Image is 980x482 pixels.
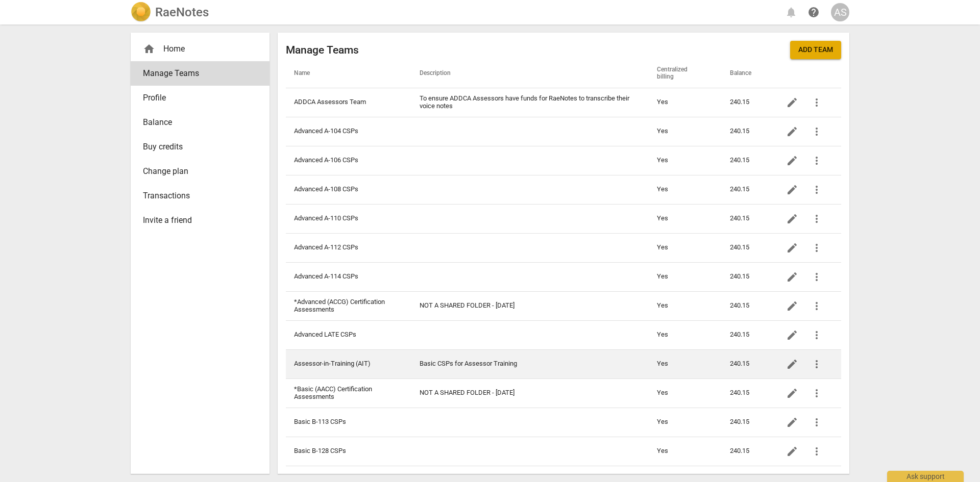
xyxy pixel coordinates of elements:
a: Buy credits [131,135,269,159]
span: edit [786,213,798,225]
span: more_vert [811,300,823,312]
span: home [143,43,155,55]
td: Advanced A-104 CSPs [286,117,411,146]
td: 240.15 [722,175,772,204]
td: Yes [649,320,722,349]
td: Yes [649,233,722,262]
span: more_vert [811,155,823,167]
td: Yes [649,146,722,175]
td: Advanced A-110 CSPs [286,204,411,233]
span: edit [786,416,798,428]
h2: RaeNotes [155,5,209,19]
span: Balance [143,116,249,129]
span: edit [786,387,798,399]
a: LogoRaeNotes [131,2,209,22]
td: Yes [649,378,722,408]
td: Advanced A-114 CSPs [286,262,411,291]
span: edit [786,358,798,370]
span: more_vert [811,125,823,138]
span: more_vert [811,416,823,428]
button: Add team [790,41,841,59]
span: edit [786,96,798,109]
td: Advanced A-106 CSPs [286,146,411,175]
td: NOT A SHARED FOLDER - [DATE] [411,378,649,408]
span: edit [786,125,798,138]
a: Invite a friend [131,208,269,233]
span: edit [786,271,798,283]
a: Balance [131,110,269,135]
td: Yes [649,262,722,291]
td: Advanced LATE CSPs [286,320,411,349]
td: ADDCA Assessors Team [286,88,411,117]
td: 240.15 [722,262,772,291]
span: edit [786,300,798,312]
td: Basic B-113 CSPs [286,408,411,437]
td: Basic CSPs for Assessor Training [411,349,649,378]
td: Yes [649,437,722,466]
td: Basic B-128 CSPs [286,437,411,466]
span: Add team [798,45,833,55]
td: Yes [649,88,722,117]
td: Yes [649,408,722,437]
td: 240.15 [722,291,772,320]
span: more_vert [811,213,823,225]
span: edit [786,329,798,341]
td: Yes [649,117,722,146]
a: Profile [131,86,269,110]
span: more_vert [811,358,823,370]
span: help [807,6,820,18]
span: Buy credits [143,141,249,153]
span: Description [420,69,463,78]
span: more_vert [811,387,823,399]
span: more_vert [811,271,823,283]
span: more_vert [811,184,823,196]
div: Home [131,37,269,61]
div: Home [143,43,249,55]
span: Name [294,69,322,78]
span: Change plan [143,165,249,177]
td: Advanced A-112 CSPs [286,233,411,262]
a: Manage Teams [131,61,269,86]
span: Balance [730,69,764,78]
td: 240.15 [722,320,772,349]
td: 240.15 [722,146,772,175]
td: 240.15 [722,349,772,378]
span: Profile [143,92,249,104]
td: 240.15 [722,233,772,262]
a: Change plan [131,159,269,184]
td: Assessor-in-Training (AIT) [286,349,411,378]
td: Advanced A-108 CSPs [286,175,411,204]
div: Ask support [887,471,964,482]
td: Yes [649,175,722,204]
a: Help [804,3,823,21]
span: edit [786,184,798,196]
td: To ensure ADDCA Assessors have funds for RaeNotes to transcribe their voice notes [411,88,649,117]
img: Logo [131,2,151,22]
td: Yes [649,291,722,320]
td: 240.15 [722,88,772,117]
td: *Basic (AACC) Certification Assessments [286,378,411,408]
a: Transactions [131,184,269,208]
span: Manage Teams [143,67,249,80]
span: Centralized billing [657,66,714,81]
span: Invite a friend [143,214,249,226]
td: 240.15 [722,437,772,466]
td: Yes [649,204,722,233]
button: AS [831,3,849,21]
span: edit [786,445,798,458]
td: 240.15 [722,117,772,146]
span: more_vert [811,445,823,458]
td: 240.15 [722,408,772,437]
td: 240.15 [722,204,772,233]
td: *Advanced (ACCG) Certification Assessments [286,291,411,320]
span: edit [786,242,798,254]
td: Yes [649,349,722,378]
span: more_vert [811,329,823,341]
span: edit [786,155,798,167]
span: more_vert [811,242,823,254]
td: NOT A SHARED FOLDER - [DATE] [411,291,649,320]
td: 240.15 [722,378,772,408]
span: more_vert [811,96,823,109]
h2: Manage Teams [286,44,359,57]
